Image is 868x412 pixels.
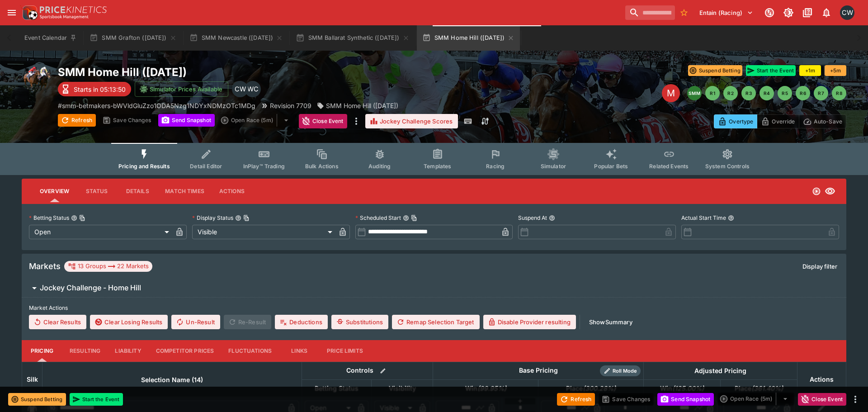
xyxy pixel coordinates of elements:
button: +5m [825,65,846,76]
button: SMM Ballarat Synthetic ([DATE]) [290,25,415,51]
span: Betting Status [305,383,368,394]
div: 13 Groups 22 Markets [68,261,149,272]
h5: Markets [29,261,61,271]
button: Suspend Betting [688,65,742,76]
button: Suspend At [549,215,555,221]
button: Event Calendar [19,25,82,51]
button: SMM Newcastle ([DATE]) [184,25,289,51]
div: Edit Meeting [662,84,680,102]
svg: Open [812,187,821,196]
h2: Copy To Clipboard [58,65,452,79]
span: Simulator [541,163,566,170]
p: Suspend At [518,214,547,222]
span: Win(99.95%) [455,383,516,394]
button: Simulator Prices Available [135,81,228,97]
button: Overview [33,180,76,202]
button: R6 [796,86,810,100]
button: Liability [108,340,148,362]
div: Event type filters [111,143,757,175]
button: Start the Event [70,393,123,406]
button: R4 [759,86,774,100]
em: ( 300.28 %) [583,383,616,394]
button: Clear Results [29,315,86,329]
span: Related Events [649,163,689,170]
p: Override [772,117,795,126]
p: Overtype [729,117,753,126]
button: Jockey Challenge - Home Hill [22,279,846,297]
button: Select Tenant [694,5,759,20]
span: Detail Editor [190,163,222,170]
p: Betting Status [29,214,69,222]
button: Status [76,180,117,202]
span: Place(300.28%) [556,383,626,394]
div: Visible [192,225,335,239]
img: horse_racing.png [22,65,51,94]
p: Starts in 05:13:50 [74,85,126,94]
button: Start the Event [746,65,796,76]
button: Refresh [557,393,595,406]
button: Match Times [158,180,212,202]
div: Open [29,225,172,239]
button: Price Limits [320,340,370,362]
button: Auto-Save [799,114,846,128]
span: Auditing [368,163,391,170]
button: Documentation [799,5,816,21]
p: Display Status [192,214,233,222]
th: Controls [302,362,433,379]
button: Links [279,340,320,362]
button: R5 [778,86,792,100]
button: Pricing [22,340,62,362]
p: SMM Home Hill ([DATE]) [326,101,398,110]
button: Send Snapshot [657,393,714,406]
button: open drawer [4,5,20,21]
button: ShowSummary [584,315,638,329]
button: Connected to PK [761,5,778,21]
th: Silk [22,362,42,397]
button: Deductions [275,315,328,329]
button: Override [757,114,799,128]
button: Substitutions [331,315,388,329]
span: Re-Result [224,315,271,329]
img: Sportsbook Management [40,15,89,19]
div: Start From [714,114,846,128]
button: Copy To Clipboard [243,215,250,221]
span: Racing [486,163,505,170]
button: R8 [832,86,846,100]
em: ( 125.00 %) [672,383,704,394]
span: Templates [424,163,451,170]
div: split button [218,114,295,127]
button: R7 [814,86,828,100]
button: Toggle light/dark mode [780,5,797,21]
span: InPlay™ Trading [243,163,285,170]
button: more [850,394,861,405]
input: search [625,5,675,20]
p: Actual Start Time [681,214,726,222]
span: Selection Name (14) [131,374,213,385]
button: R1 [705,86,720,100]
p: Copy To Clipboard [58,101,255,110]
th: Adjusted Pricing [643,362,797,379]
span: Bulk Actions [305,163,339,170]
button: Remap Selection Target [392,315,480,329]
button: Copy To Clipboard [411,215,417,221]
button: Copy To Clipboard [79,215,85,221]
button: Un-Result [171,315,220,329]
button: Suspend Betting [8,393,66,406]
button: Actions [212,180,252,202]
img: PriceKinetics [40,6,107,13]
button: +1m [799,65,821,76]
button: Bulk edit [377,365,389,377]
h6: Jockey Challenge - Home Hill [40,283,141,293]
button: Disable Provider resulting [483,315,576,329]
button: Display StatusCopy To Clipboard [235,215,241,221]
p: Revision 7709 [270,101,311,110]
button: Resulting [62,340,108,362]
button: Actual Start Time [728,215,734,221]
button: Clint Wallis [837,3,857,23]
button: SMM Grafton ([DATE]) [84,25,182,51]
button: Display filter [797,259,843,274]
button: Notifications [818,5,835,21]
div: Wyman Chen [245,81,261,97]
button: Competitor Prices [149,340,222,362]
